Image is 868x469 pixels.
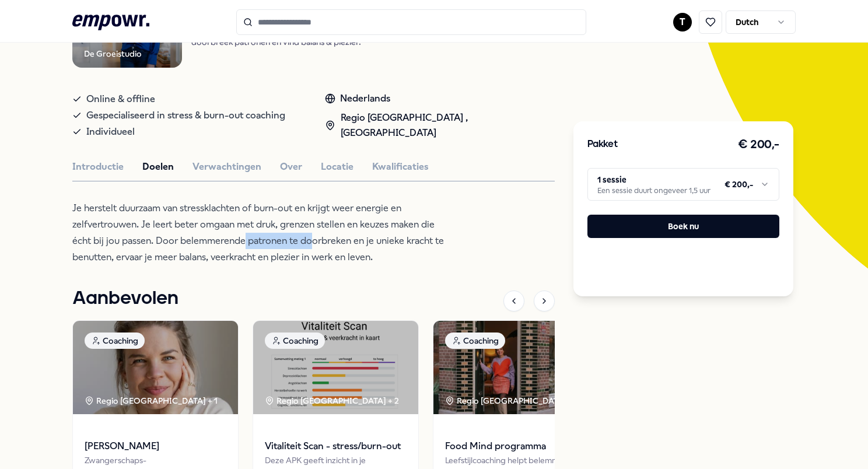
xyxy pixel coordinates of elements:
[72,159,124,174] button: Introductie
[321,159,353,174] button: Locatie
[236,9,586,35] input: Search for products, categories or subcategories
[265,332,325,349] div: Coaching
[253,321,418,414] img: package image
[265,439,407,454] span: Vitaliteit Scan - stress/burn-out
[85,332,145,349] div: Coaching
[738,135,779,154] h3: € 200,-
[84,47,142,60] div: De Groeistudio
[445,332,505,349] div: Coaching
[85,439,226,454] span: [PERSON_NAME]
[280,159,302,174] button: Over
[86,91,155,107] span: Online & offline
[72,200,452,265] p: Je herstelt duurzaam van stressklachten of burn-out en krijgt weer energie en zelfvertrouwen. Je ...
[372,159,429,174] button: Kwalificaties
[587,215,779,238] button: Boek nu
[325,110,555,140] div: Regio [GEOGRAPHIC_DATA] , [GEOGRAPHIC_DATA]
[445,394,578,407] div: Regio [GEOGRAPHIC_DATA] + 1
[433,321,598,414] img: package image
[587,137,618,152] h3: Pakket
[72,284,178,313] h1: Aanbevolen
[85,394,218,407] div: Regio [GEOGRAPHIC_DATA] + 1
[73,321,238,414] img: package image
[192,159,261,174] button: Verwachtingen
[445,439,587,454] span: Food Mind programma
[86,107,285,124] span: Gespecialiseerd in stress & burn-out coaching
[86,124,135,140] span: Individueel
[142,159,174,174] button: Doelen
[325,91,555,106] div: Nederlands
[673,13,692,32] button: T
[265,394,399,407] div: Regio [GEOGRAPHIC_DATA] + 2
